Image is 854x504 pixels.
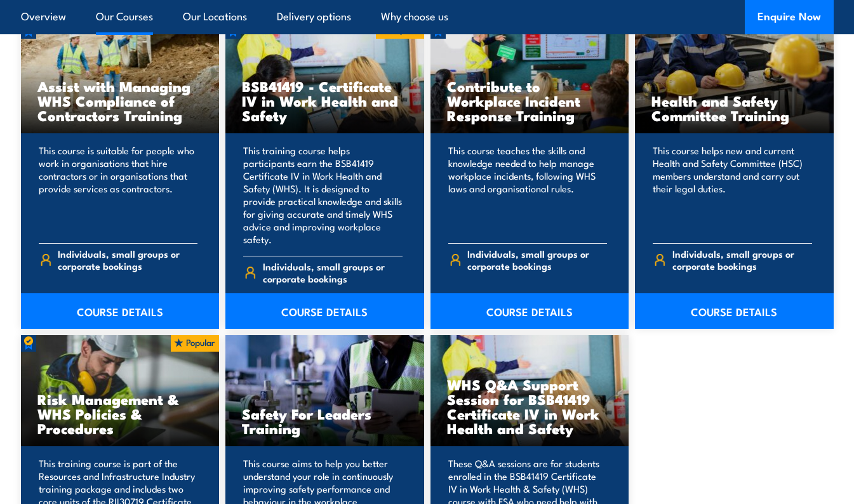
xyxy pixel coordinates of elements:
p: This course teaches the skills and knowledge needed to help manage workplace incidents, following... [448,144,608,233]
p: This course is suitable for people who work in organisations that hire contractors or in organisa... [39,144,198,233]
a: COURSE DETAILS [225,293,424,329]
h3: Risk Management & WHS Policies & Procedures [37,392,203,435]
p: This course helps new and current Health and Safety Committee (HSC) members understand and carry ... [653,144,812,233]
span: Individuals, small groups or corporate bookings [58,248,197,272]
span: Individuals, small groups or corporate bookings [263,260,403,284]
span: Individuals, small groups or corporate bookings [672,248,812,272]
a: COURSE DETAILS [430,293,629,329]
p: This training course helps participants earn the BSB41419 Certificate IV in Work Health and Safet... [243,144,403,246]
h3: Contribute to Workplace Incident Response Training [447,79,613,123]
a: COURSE DETAILS [21,293,220,329]
h3: Health and Safety Committee Training [651,93,817,123]
span: Individuals, small groups or corporate bookings [467,248,607,272]
h3: Safety For Leaders Training [242,406,408,435]
h3: WHS Q&A Support Session for BSB41419 Certificate IV in Work Health and Safety [447,377,613,435]
a: COURSE DETAILS [635,293,834,329]
h3: Assist with Managing WHS Compliance of Contractors Training [37,79,203,123]
h3: BSB41419 - Certificate IV in Work Health and Safety [242,79,408,123]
